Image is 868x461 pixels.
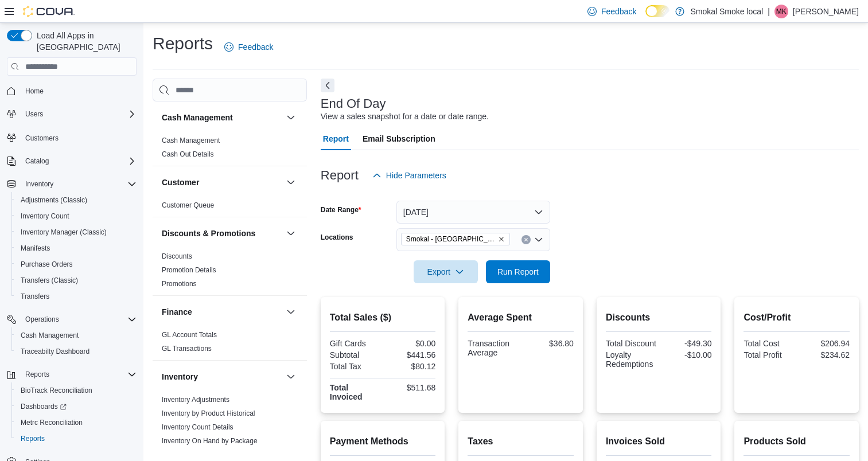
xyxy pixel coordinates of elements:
[16,274,137,287] span: Transfers (Classic)
[284,370,298,384] button: Inventory
[16,329,137,342] span: Cash Management
[21,402,67,411] span: Dashboards
[744,350,794,360] div: Total Profit
[2,176,141,192] button: Inventory
[690,5,763,18] p: Smokal Smoke local
[21,154,137,168] span: Catalog
[385,362,435,371] div: $80.12
[162,201,214,209] a: Customer Queue
[162,280,197,288] a: Promotions
[385,383,435,392] div: $511.68
[323,127,349,150] span: Report
[401,233,510,245] span: Smokal - Socorro
[21,196,87,205] span: Adjustments (Classic)
[2,366,141,382] button: Reports
[162,228,282,239] button: Discounts & Promotions
[11,224,141,240] button: Inventory Manager (Classic)
[25,315,59,324] span: Operations
[799,350,850,360] div: $234.62
[406,233,496,245] span: Smokal - [GEOGRAPHIC_DATA]
[21,131,63,145] a: Customers
[153,328,307,360] div: Finance
[284,305,298,319] button: Finance
[16,209,137,223] span: Inventory Count
[321,233,353,242] label: Locations
[23,6,75,17] img: Cova
[16,345,94,358] a: Traceabilty Dashboard
[414,260,478,283] button: Export
[321,169,359,182] h3: Report
[16,193,92,207] a: Adjustments (Classic)
[16,400,71,413] a: Dashboards
[468,435,574,448] h2: Taxes
[321,205,361,214] label: Date Range
[16,400,137,413] span: Dashboards
[21,177,58,191] button: Inventory
[2,83,141,99] button: Home
[768,5,770,18] p: |
[16,241,55,255] a: Manifests
[162,409,255,418] span: Inventory by Product Historical
[162,265,216,275] span: Promotion Details
[2,106,141,122] button: Users
[11,192,141,208] button: Adjustments (Classic)
[162,252,192,261] span: Discounts
[21,347,89,356] span: Traceabilty Dashboard
[21,434,45,443] span: Reports
[16,384,137,397] span: BioTrack Reconciliation
[162,371,282,382] button: Inventory
[330,383,363,401] strong: Total Invoiced
[744,435,850,448] h2: Products Sold
[799,339,850,348] div: $206.94
[11,431,141,447] button: Reports
[606,311,712,325] h2: Discounts
[162,436,258,446] span: Inventory On Hand by Package
[25,87,44,96] span: Home
[11,343,141,360] button: Traceabilty Dashboard
[11,399,141,415] a: Dashboards
[162,330,217,339] span: GL Account Totals
[21,228,107,237] span: Inventory Manager (Classic)
[162,331,217,339] a: GL Account Totals
[321,97,386,111] h3: End Of Day
[386,170,446,181] span: Hide Parameters
[330,362,380,371] div: Total Tax
[162,279,197,288] span: Promotions
[523,339,574,348] div: $36.80
[2,311,141,327] button: Operations
[16,290,137,303] span: Transfers
[521,235,531,244] button: Clear input
[330,435,436,448] h2: Payment Methods
[162,396,229,404] a: Inventory Adjustments
[21,368,137,381] span: Reports
[774,5,788,18] div: Mike Kennedy
[396,201,550,224] button: [DATE]
[330,311,436,325] h2: Total Sales ($)
[16,290,54,303] a: Transfers
[238,41,273,53] span: Feedback
[21,312,64,326] button: Operations
[606,435,712,448] h2: Invoices Sold
[162,228,255,239] h3: Discounts & Promotions
[162,266,216,274] a: Promotion Details
[16,193,137,207] span: Adjustments (Classic)
[162,423,233,431] a: Inventory Count Details
[16,225,137,239] span: Inventory Manager (Classic)
[497,266,539,278] span: Run Report
[498,236,505,243] button: Remove Smokal - Socorro from selection in this group
[363,127,435,150] span: Email Subscription
[162,437,258,445] a: Inventory On Hand by Package
[11,415,141,431] button: Metrc Reconciliation
[162,409,255,417] a: Inventory by Product Historical
[16,432,137,446] span: Reports
[421,260,471,283] span: Export
[153,32,213,55] h1: Reports
[16,416,137,429] span: Metrc Reconciliation
[16,345,137,358] span: Traceabilty Dashboard
[25,157,49,166] span: Catalog
[645,17,646,18] span: Dark Mode
[21,130,137,144] span: Customers
[16,384,97,397] a: BioTrack Reconciliation
[16,209,74,223] a: Inventory Count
